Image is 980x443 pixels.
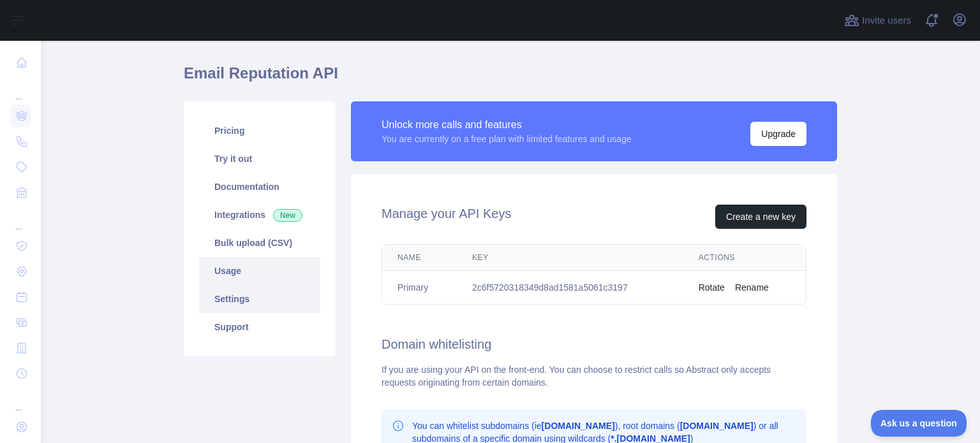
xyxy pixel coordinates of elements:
[199,313,320,341] a: Support
[382,363,806,389] div: If you are using your API on the front-end. You can choose to restrict calls so Abstract only acc...
[457,245,683,271] th: Key
[680,421,754,431] b: [DOMAIN_NAME]
[735,281,769,294] button: Rename
[457,271,683,305] td: 2c6f5720318349d8ad1581a5061c3197
[382,245,457,271] th: Name
[750,122,806,146] button: Upgrade
[699,281,725,294] button: Rotate
[542,421,615,431] b: [DOMAIN_NAME]
[382,335,806,353] h2: Domain whitelisting
[199,201,320,229] a: Integrations New
[683,245,806,271] th: Actions
[199,117,320,145] a: Pricing
[199,285,320,313] a: Settings
[10,76,31,102] div: ...
[199,257,320,285] a: Usage
[199,229,320,257] a: Bulk upload (CSV)
[184,63,837,94] h1: Email Reputation API
[871,410,967,437] iframe: Toggle Customer Support
[382,117,632,133] div: Unlock more calls and features
[842,10,914,31] button: Invite users
[862,13,911,28] span: Invite users
[199,145,320,173] a: Try it out
[382,205,511,229] h2: Manage your API Keys
[382,271,457,305] td: Primary
[10,388,31,413] div: ...
[10,207,31,232] div: ...
[382,133,632,145] div: You are currently on a free plan with limited features and usage
[199,173,320,201] a: Documentation
[715,205,806,229] button: Create a new key
[273,209,302,222] span: New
